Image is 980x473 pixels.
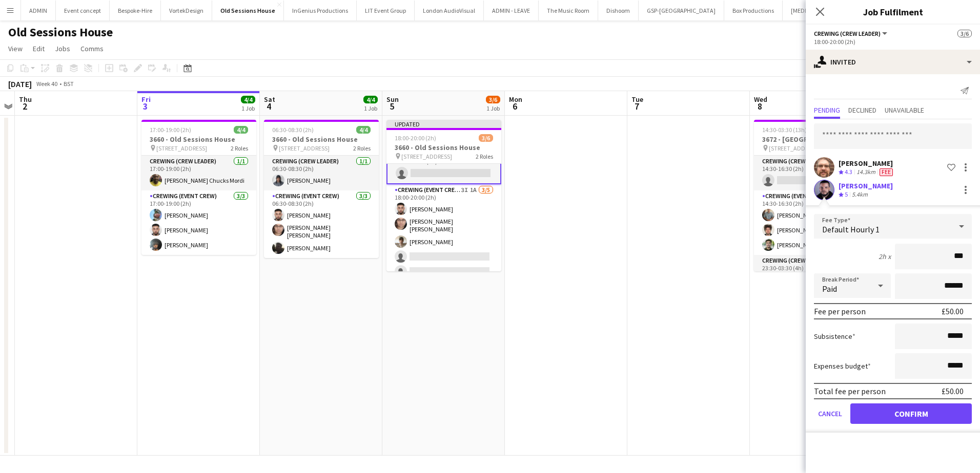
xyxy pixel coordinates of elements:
button: Dishoom [598,1,639,20]
span: View [8,44,23,53]
span: Sun [386,95,399,104]
span: 14:30-03:30 (13h) (Thu) [762,126,823,134]
button: Box Productions [724,1,783,20]
span: 4/4 [234,126,248,134]
app-card-role: Crewing (Event Crew)3/314:30-16:30 (2h)[PERSON_NAME][PERSON_NAME][PERSON_NAME] [754,190,869,255]
h1: Old Sessions House [8,25,113,40]
button: Bespoke-Hire [110,1,161,20]
div: 18:00-20:00 (2h) [814,38,972,46]
button: ADMIN - LEAVE [484,1,539,20]
span: Edit [33,44,45,53]
span: Week 40 [34,80,59,88]
div: Total fee per person [814,386,886,396]
span: 4/4 [363,96,378,103]
button: GSP-[GEOGRAPHIC_DATA] [639,1,724,20]
span: 3/6 [486,96,500,103]
button: Event concept [56,1,110,20]
a: Comms [76,42,108,55]
span: 17:00-19:00 (2h) [150,126,191,134]
span: 2 [17,100,32,112]
app-job-card: 06:30-08:30 (2h)4/43660 - Old Sessions House [STREET_ADDRESS]2 RolesCrewing (Crew Leader)1/106:30... [264,120,379,258]
div: [PERSON_NAME] [839,181,893,190]
app-card-role: Crewing (Crew Leader)1I0/118:00-20:00 (2h) [386,147,501,184]
button: Old Sessions House [212,1,284,20]
span: [STREET_ADDRESS] [279,144,330,152]
span: Fri [141,95,151,104]
h3: Job Fulfilment [806,5,980,18]
span: Comms [80,44,104,53]
span: Paid [822,284,837,294]
div: 1 Job [364,104,377,112]
app-card-role: Crewing (Crew Leader)1/106:30-08:30 (2h)[PERSON_NAME] [264,156,379,190]
app-card-role: Crewing (Crew Leader)1/117:00-19:00 (2h)[PERSON_NAME] Chucks Mordi [141,156,256,190]
div: Crew has different fees then in role [877,168,895,177]
button: [MEDICAL_DATA] Design [783,1,864,20]
button: VortekDesign [161,1,212,20]
span: 7 [630,100,643,112]
span: 3/6 [479,134,493,142]
app-card-role: Crewing (Event Crew)3/317:00-19:00 (2h)[PERSON_NAME][PERSON_NAME][PERSON_NAME] [141,190,256,255]
label: Expenses budget [814,361,871,371]
div: [PERSON_NAME] [839,159,895,168]
span: 4.3 [845,168,852,176]
a: Edit [29,42,49,55]
button: Cancel [814,403,846,424]
span: Wed [754,95,767,104]
span: 4/4 [241,96,255,103]
app-job-card: Updated18:00-20:00 (2h)3/63660 - Old Sessions House [STREET_ADDRESS]2 RolesCrewing (Crew Leader)1... [386,120,501,271]
span: 2 Roles [231,144,248,152]
div: 2h x [879,252,891,261]
div: BST [64,80,74,88]
span: Sat [264,95,275,104]
app-card-role: Crewing (Event Crew)3I1A3/518:00-20:00 (2h)[PERSON_NAME][PERSON_NAME] [PERSON_NAME][PERSON_NAME] [386,184,501,282]
span: 4 [262,100,275,112]
span: 4/4 [356,126,371,134]
span: 6 [507,100,522,112]
h3: 3660 - Old Sessions House [386,143,501,152]
div: Updated [386,120,501,128]
span: 06:30-08:30 (2h) [272,126,314,134]
button: Crewing (Crew Leader) [814,30,889,37]
button: InGenius Productions [284,1,357,20]
h3: 3660 - Old Sessions House [141,135,256,144]
app-job-card: 17:00-19:00 (2h)4/43660 - Old Sessions House [STREET_ADDRESS]2 RolesCrewing (Crew Leader)1/117:00... [141,120,256,255]
span: Pending [814,106,840,114]
label: Subsistence [814,332,855,341]
span: Thu [19,95,32,104]
span: Mon [509,95,522,104]
span: Crewing (Crew Leader) [814,30,881,37]
button: LIT Event Group [357,1,415,20]
span: Declined [848,106,876,114]
div: 1 Job [486,104,500,112]
div: Fee per person [814,306,866,316]
span: [STREET_ADDRESS] [401,153,452,160]
span: Fee [880,168,893,176]
span: 2 Roles [353,144,371,152]
span: Tue [631,95,643,104]
span: 8 [752,100,767,112]
button: Confirm [850,403,972,424]
span: 18:00-20:00 (2h) [395,134,436,142]
span: Jobs [55,44,70,53]
h3: 3672 - [GEOGRAPHIC_DATA] [754,135,869,144]
div: 5.4km [850,190,870,199]
h3: 3660 - Old Sessions House [264,135,379,144]
span: 3/6 [957,30,972,37]
app-card-role: Crewing (Event Crew)3/306:30-08:30 (2h)[PERSON_NAME][PERSON_NAME] [PERSON_NAME][PERSON_NAME] [264,190,379,258]
span: 5 [845,190,848,198]
div: 1 Job [241,104,255,112]
app-card-role: Crewing (Crew Leader)1/123:30-03:30 (4h) [754,255,869,290]
div: £50.00 [942,306,964,316]
span: Unavailable [885,106,924,114]
button: London AudioVisual [415,1,484,20]
a: Jobs [51,42,74,55]
span: [STREET_ADDRESS] [156,144,207,152]
span: 5 [385,100,399,112]
a: View [4,42,27,55]
div: 14.3km [854,168,877,177]
app-job-card: 14:30-03:30 (13h) (Thu)5/83672 - [GEOGRAPHIC_DATA] [STREET_ADDRESS]4 RolesCrewing (Crew Leader)2I... [754,120,869,271]
span: Default Hourly 1 [822,224,880,234]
